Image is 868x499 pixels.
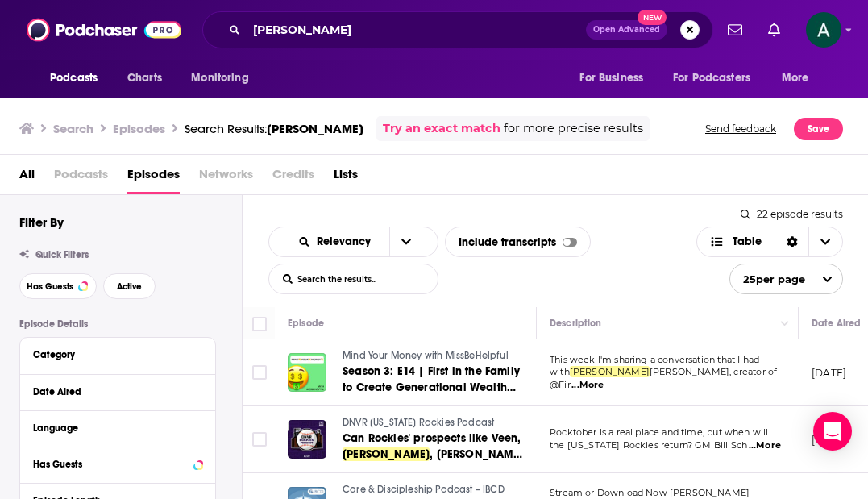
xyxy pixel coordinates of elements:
[762,16,787,44] a: Show notifications dropdown
[33,418,202,438] button: Language
[806,12,841,48] img: User Profile
[252,365,267,380] span: Toggle select row
[19,318,216,330] p: Episode Details
[180,63,269,94] button: open menu
[103,273,156,299] button: Active
[570,366,650,377] span: [PERSON_NAME]
[185,121,363,136] a: Search Results:[PERSON_NAME]
[343,349,524,364] a: Mind Your Money with MissBeHelpful
[813,412,852,451] div: Open Intercom Messenger
[550,354,759,365] span: This week I'm sharing a conversation that I had
[33,459,189,470] div: Has Guests
[334,161,358,194] a: Lists
[27,15,181,45] img: Podchaser - Follow, Share and Rate Podcasts
[53,121,93,136] h3: Search
[550,487,750,498] span: Stream or Download Now [PERSON_NAME]
[317,236,376,247] span: Relevancy
[343,417,494,428] span: DNVR [US_STATE] Rockies Podcast
[550,426,768,438] span: Rocktober is a real place and time, but when will
[729,264,843,294] button: open menu
[50,67,98,89] span: Podcasts
[343,483,524,497] a: Care & Discipleship Podcast – IBCD
[127,161,180,194] a: Episodes
[770,63,829,94] button: open menu
[39,63,118,94] button: open menu
[700,116,781,141] button: Send feedback
[185,121,363,136] div: Search Results:
[806,12,841,48] button: Show profile menu
[19,273,97,299] button: Has Guests
[550,366,570,377] span: with
[662,63,774,94] button: open menu
[775,227,808,256] div: Sort Direction
[33,381,202,401] button: Date Aired
[343,430,524,463] a: Can Rockies' prospects like Veen,[PERSON_NAME], [PERSON_NAME] & [PERSON_NAME] spark Rocktober by ...
[586,20,667,40] button: Open AdvancedNew
[284,236,389,247] button: open menu
[19,161,35,194] a: All
[343,364,520,410] span: Season 3: E14 | First in the Family to Create Generational Wealth with
[117,282,142,291] span: Active
[749,439,781,452] span: ...More
[389,227,423,256] button: open menu
[550,314,601,333] div: Description
[445,227,591,257] div: Include transcripts
[730,267,805,292] span: 25 per page
[806,12,841,48] span: Logged in as ashley88139
[247,17,586,43] input: Search podcasts, credits, & more...
[812,314,861,333] div: Date Aired
[343,431,521,445] span: Can Rockies' prospects like Veen,
[775,314,795,334] button: Column Actions
[568,63,663,94] button: open menu
[267,121,363,136] span: [PERSON_NAME]
[127,67,162,89] span: Charts
[812,366,846,380] p: [DATE]
[571,379,604,392] span: ...More
[35,249,89,260] span: Quick Filters
[579,67,643,89] span: For Business
[272,161,314,194] span: Credits
[252,432,267,447] span: Toggle select row
[343,447,430,461] span: [PERSON_NAME]
[54,161,108,194] span: Podcasts
[268,227,438,257] h2: Choose List sort
[550,366,777,390] span: [PERSON_NAME], creator of @Fir
[812,433,846,447] p: [DATE]
[117,63,172,94] a: Charts
[202,11,713,48] div: Search podcasts, credits, & more...
[33,422,192,434] div: Language
[343,484,505,495] span: Care & Discipleship Podcast – IBCD
[550,439,747,451] span: the [US_STATE] Rockies return? GM Bill Sch
[673,67,750,89] span: For Podcasters
[638,10,667,25] span: New
[19,214,64,230] h2: Filter By
[33,454,202,474] button: Has Guests
[782,67,809,89] span: More
[343,350,509,361] span: Mind Your Money with MissBeHelpful
[343,364,524,396] a: Season 3: E14 | First in the Family to Create Generational Wealth with
[27,282,73,291] span: Has Guests
[33,349,192,360] div: Category
[343,447,524,493] span: , [PERSON_NAME] & [PERSON_NAME] spark Rocktober by 2025?
[696,227,844,257] button: Choose View
[288,314,324,333] div: Episode
[733,236,762,247] span: Table
[191,67,248,89] span: Monitoring
[343,416,524,430] a: DNVR [US_STATE] Rockies Podcast
[504,119,643,138] span: for more precise results
[721,16,749,44] a: Show notifications dropdown
[33,344,202,364] button: Category
[794,118,843,140] button: Save
[741,208,843,220] div: 22 episode results
[199,161,253,194] span: Networks
[593,26,660,34] span: Open Advanced
[113,121,165,136] h3: Episodes
[383,119,500,138] a: Try an exact match
[33,386,192,397] div: Date Aired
